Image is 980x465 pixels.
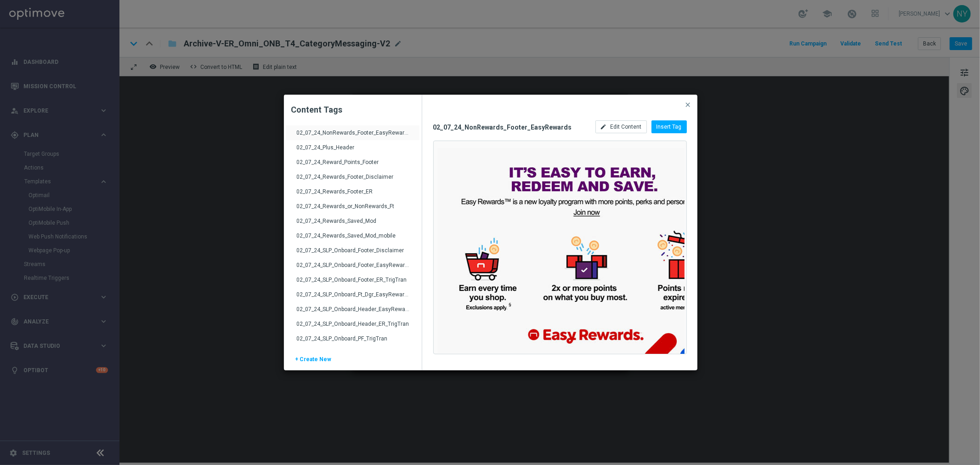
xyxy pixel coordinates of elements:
div: Press SPACE to select this row. [286,155,419,170]
div: Press SPACE to select this row. [286,140,419,155]
div: 02_07_24_SLP_Onboard_PF_TrigTran [297,335,411,350]
div: Press SPACE to select this row. [286,317,419,331]
div: Press SPACE to select this row. [286,272,419,287]
div: 02_07_24_SLP_Onboard_Header_ER_TrigTran [297,320,411,335]
div: Press SPACE to select this row. [286,302,419,317]
div: 02_07_24_Rewards_Saved_Mod [297,217,411,232]
div: 02_07_24_Reward_Points_Footer [297,159,411,173]
span: Insert Tag [657,124,682,130]
span: + Create New [295,356,332,370]
i: edit [600,124,607,130]
div: 02_07_24_SLP_Onboard_Ft_Dgr_EasyRewards [297,291,411,306]
div: Press SPACE to select this row. [286,258,419,272]
div: 02_07_24_Rewards_Footer_Disclaimer [297,173,411,188]
div: 02_07_24_SLP_Onboard_Footer_EasyRewards [297,261,411,276]
span: Edit Content [611,124,642,130]
div: 02_07_24_SLP_Onboard_Footer_ER_TrigTran [297,276,411,291]
div: 02_07_24_Rewards_or_NonRewards_Ft [297,203,411,217]
div: 02_07_24_SLP_Onboard_Footer_Disclaimer [297,247,411,261]
div: Press SPACE to select this row. [286,228,419,243]
div: 02_07_24_Rewards_Footer_ER [297,188,411,203]
div: Press SPACE to select this row. [286,287,419,302]
div: Press SPACE to select this row. [286,199,419,214]
h2: Content Tags [291,104,414,115]
span: 02_07_24_NonRewards_Footer_EasyRewards [433,123,585,131]
img: It's easy to earn, redeem and save. Join now. [438,148,732,355]
div: 02_07_24_SLP_Onboard_Header_EasyRewards [297,306,411,320]
div: Press SPACE to select this row. [286,243,419,258]
div: Press SPACE to select this row. [286,214,419,228]
div: Press SPACE to select this row. [286,170,419,184]
div: 02_07_24_Rewards_Saved_Mod_mobile [297,232,411,247]
div: 02_07_24_Plus_Header [297,144,411,159]
div: Press SPACE to select this row. [286,331,419,346]
span: close [685,101,692,108]
div: Press SPACE to select this row. [286,184,419,199]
